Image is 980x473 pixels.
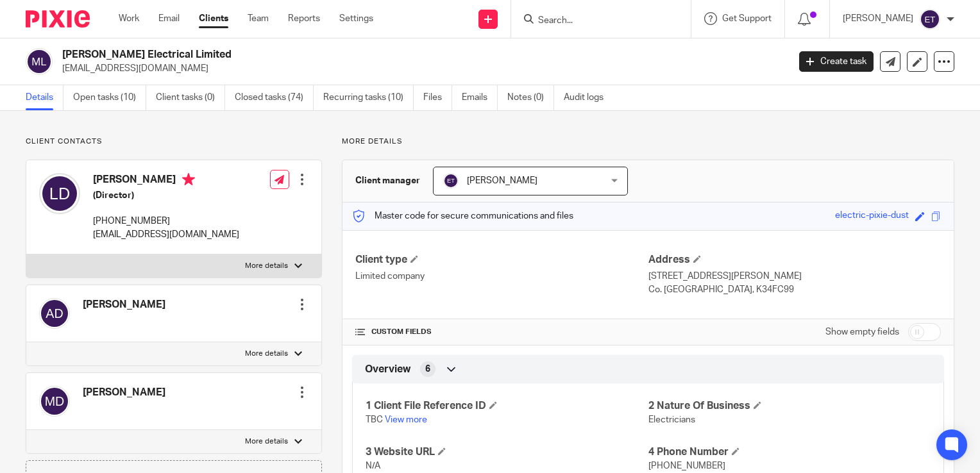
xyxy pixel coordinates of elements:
[119,12,139,25] a: Work
[507,85,554,110] a: Notes (0)
[366,415,383,424] span: TBC
[245,436,288,447] p: More details
[365,363,410,376] span: Overview
[39,386,70,417] img: svg%3E
[323,85,414,110] a: Recurring tasks (10)
[722,14,772,23] span: Get Support
[366,461,380,470] span: N/A
[93,215,239,228] p: [PHONE_NUMBER]
[355,270,648,283] p: Limited company
[199,12,228,25] a: Clients
[342,137,954,147] p: More details
[355,327,648,337] h4: CUSTOM FIELDS
[352,210,573,222] p: Master code for secure communications and files
[235,85,314,110] a: Closed tasks (74)
[835,209,909,224] div: electric-pixie-dust
[73,85,146,110] a: Open tasks (10)
[366,445,648,459] h4: 3 Website URL
[26,48,53,75] img: svg%3E
[467,176,537,185] span: [PERSON_NAME]
[648,283,941,296] p: Co. [GEOGRAPHIC_DATA], K34FC99
[39,173,80,214] img: svg%3E
[425,363,430,376] span: 6
[182,173,195,186] i: Primary
[355,174,420,187] h3: Client manager
[83,298,165,311] h4: [PERSON_NAME]
[93,173,239,189] h4: [PERSON_NAME]
[462,85,498,110] a: Emails
[648,253,941,267] h4: Address
[156,85,225,110] a: Client tasks (0)
[26,85,63,110] a: Details
[648,445,931,459] h4: 4 Phone Number
[62,62,780,75] p: [EMAIL_ADDRESS][DOMAIN_NAME]
[537,15,652,27] input: Search
[83,386,165,399] h4: [PERSON_NAME]
[443,173,459,188] img: svg%3E
[26,137,322,147] p: Client contacts
[843,12,913,25] p: [PERSON_NAME]
[26,10,90,28] img: Pixie
[288,12,320,25] a: Reports
[158,12,180,25] a: Email
[39,298,70,329] img: svg%3E
[799,51,874,72] a: Create task
[825,326,899,338] label: Show empty fields
[355,253,648,267] h4: Client type
[920,9,940,29] img: svg%3E
[366,399,648,413] h4: 1 Client File Reference ID
[248,12,269,25] a: Team
[62,48,636,62] h2: [PERSON_NAME] Electrical Limited
[245,349,288,359] p: More details
[648,270,941,283] p: [STREET_ADDRESS][PERSON_NAME]
[648,399,931,413] h4: 2 Nature Of Business
[339,12,373,25] a: Settings
[385,415,427,424] a: View more
[423,85,452,110] a: Files
[648,415,695,424] span: Electricians
[648,461,725,470] span: [PHONE_NUMBER]
[93,189,239,202] h5: (Director)
[564,85,613,110] a: Audit logs
[93,228,239,241] p: [EMAIL_ADDRESS][DOMAIN_NAME]
[245,261,288,271] p: More details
